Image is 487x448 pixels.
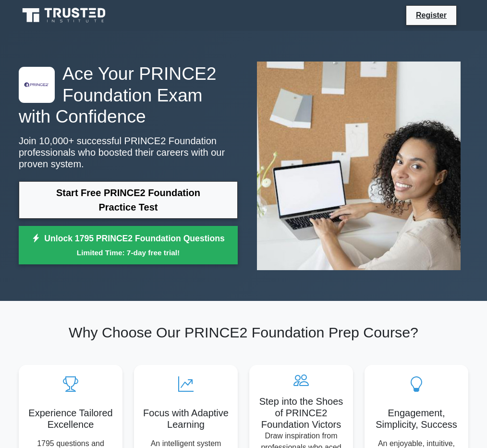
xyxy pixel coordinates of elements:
h1: Ace Your PRINCE2 Foundation Exam with Confidence [19,63,238,127]
h5: Experience Tailored Excellence [26,407,115,430]
a: Unlock 1795 PRINCE2 Foundation QuestionsLimited Time: 7-day free trial! [19,226,238,264]
p: Join 10,000+ successful PRINCE2 Foundation professionals who boosted their careers with our prove... [19,135,238,170]
h5: Step into the Shoes of PRINCE2 Foundation Victors [257,396,345,430]
a: Register [410,9,452,21]
h5: Engagement, Simplicity, Success [372,407,461,430]
small: Limited Time: 7-day free trial! [31,247,226,258]
a: Start Free PRINCE2 Foundation Practice Test [19,181,238,219]
h2: Why Choose Our PRINCE2 Foundation Prep Course? [19,324,468,341]
h5: Focus with Adaptive Learning [142,407,230,430]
